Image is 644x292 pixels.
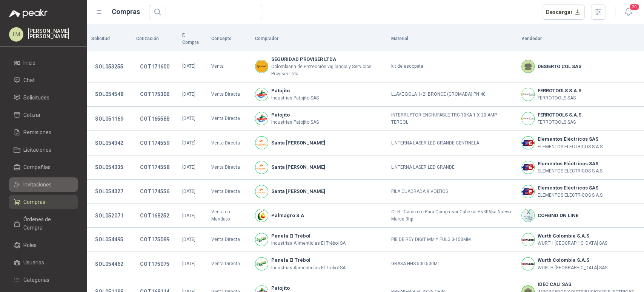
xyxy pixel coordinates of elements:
[271,264,346,272] p: Industrias Alimenticias El Trébol SA
[9,108,78,122] a: Cotizar
[522,185,534,198] img: Company Logo
[182,92,195,97] span: [DATE]
[23,76,35,84] span: Chat
[522,209,534,222] img: Company Logo
[9,238,78,252] a: Roles
[538,168,604,175] p: ELEMENTOS ELECTRICOS S.A.S.
[9,212,78,235] a: Órdenes de Compra
[9,143,78,157] a: Licitaciones
[271,95,319,102] p: Industrias Patojito SAS
[538,87,583,95] b: FERROTOOLS S.A.S.
[538,212,578,219] b: COFEIND ON LINE
[538,119,583,126] p: FERROTOOLS SAS
[271,63,382,78] p: Colombiana de Protección vigilancia y Servicios Proviser Ltda
[136,209,173,222] button: COT168252
[91,160,127,174] button: SOL054335
[23,276,49,284] span: Categorías
[255,161,268,174] img: Company Logo
[387,27,517,51] th: Material
[23,59,35,67] span: Inicio
[207,131,251,155] td: Venta Directa
[9,195,78,209] a: Compras
[271,188,325,195] b: Santa [PERSON_NAME]
[23,128,51,137] span: Remisiones
[23,241,37,249] span: Roles
[23,111,41,119] span: Cotizar
[538,95,583,102] p: FERROTOOLS SAS
[517,27,644,51] th: Vendedor
[136,136,173,150] button: COT174559
[271,87,319,95] b: Patojito
[178,27,207,51] th: F. Compra
[91,60,127,73] button: SOL053255
[87,27,132,51] th: Solicitud
[9,9,48,18] img: Logo peakr
[271,56,382,63] b: SEGURIDAD PROVISER LTDA
[9,73,78,87] a: Chat
[387,228,517,252] td: PIE DE REY DIGIT MM Y PULG 0-150MM
[91,233,127,246] button: SOL054495
[23,146,51,154] span: Licitaciones
[251,27,386,51] th: Comprador
[522,112,534,125] img: Company Logo
[271,163,325,171] b: Santa [PERSON_NAME]
[271,119,319,126] p: Industrias Patojito SAS
[9,177,78,192] a: Invitaciones
[182,140,195,146] span: [DATE]
[207,155,251,180] td: Venta Directa
[182,213,195,218] span: [DATE]
[255,233,268,246] img: Company Logo
[522,233,534,246] img: Company Logo
[136,60,173,73] button: COT171600
[207,204,251,228] td: Venta en Mandato
[91,136,127,150] button: SOL054342
[207,252,251,276] td: Venta Directa
[255,209,268,222] img: Company Logo
[23,93,49,102] span: Solicitudes
[136,185,173,198] button: COT174556
[182,237,195,242] span: [DATE]
[255,88,268,101] img: Company Logo
[23,215,71,232] span: Órdenes de Compra
[271,111,319,119] b: Patojito
[9,125,78,140] a: Remisiones
[182,116,195,121] span: [DATE]
[271,139,325,147] b: Santa [PERSON_NAME]
[522,137,534,149] img: Company Logo
[255,185,268,198] img: Company Logo
[182,64,195,69] span: [DATE]
[621,5,635,19] button: 20
[271,240,346,247] p: Industrias Alimenticias El Trébol SA
[387,155,517,180] td: LINTERNA LASER LED GRANDE
[182,261,195,266] span: [DATE]
[207,107,251,131] td: Venta Directa
[207,180,251,204] td: Venta Directa
[538,264,607,272] p: WURTH [GEOGRAPHIC_DATA] SAS
[91,257,127,271] button: SOL054462
[538,281,639,288] b: IDEC CALI SAS
[136,87,173,101] button: COT175306
[136,112,173,126] button: COT165588
[28,28,78,39] p: [PERSON_NAME] [PERSON_NAME]
[255,137,268,149] img: Company Logo
[387,131,517,155] td: LINTERNA LASER LED GRANDE CENTINELA
[271,212,304,219] b: Palmagro S.A
[207,51,251,82] td: Venta
[255,258,268,270] img: Company Logo
[538,160,604,168] b: Elementos Eléctricos SAS
[387,82,517,107] td: LLAVE BOLA 1/2" BRONCE (CROMADA) PN 40
[91,112,127,126] button: SOL051169
[387,204,517,228] td: OTB - Cabezote Para Compresor Cabezal Hs3065a Nuevo Marca 3hp
[207,82,251,107] td: Venta Directa
[9,255,78,270] a: Usuarios
[522,258,534,270] img: Company Logo
[23,198,45,206] span: Compras
[387,252,517,276] td: GRASA HHS 500 500ML
[182,189,195,194] span: [DATE]
[255,112,268,125] img: Company Logo
[522,161,534,174] img: Company Logo
[387,51,517,82] td: kit de escopeta
[271,232,346,240] b: Panela El Trébol
[207,27,251,51] th: Concepto
[538,111,583,119] b: FERROTOOLS S.A.S.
